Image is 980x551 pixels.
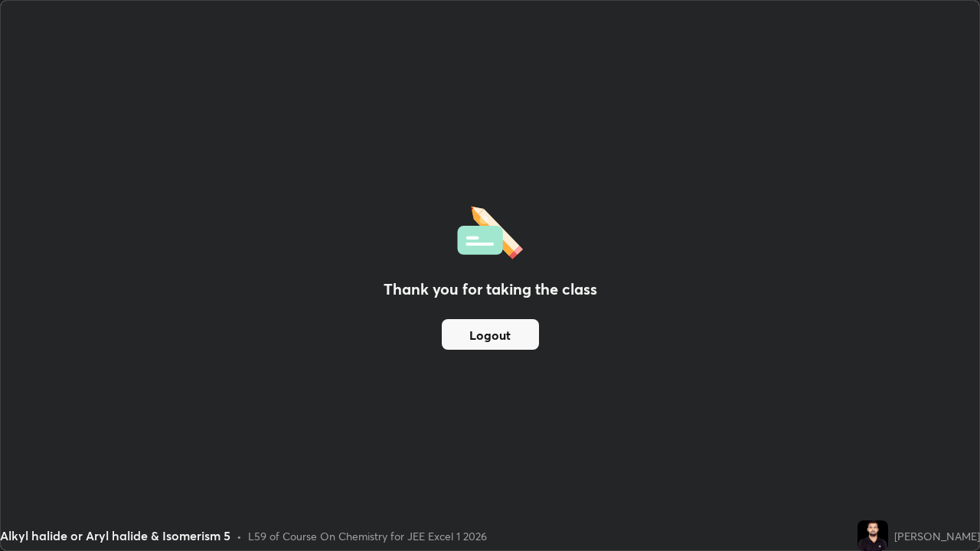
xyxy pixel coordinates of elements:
[248,528,487,544] div: L59 of Course On Chemistry for JEE Excel 1 2026
[384,278,597,301] h2: Thank you for taking the class
[237,528,242,544] div: •
[857,520,888,551] img: d5563d741cc84f2fbcadaba33551d356.jpg
[894,528,980,544] div: [PERSON_NAME]
[442,319,539,350] button: Logout
[457,201,523,259] img: offlineFeedback.1438e8b3.svg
